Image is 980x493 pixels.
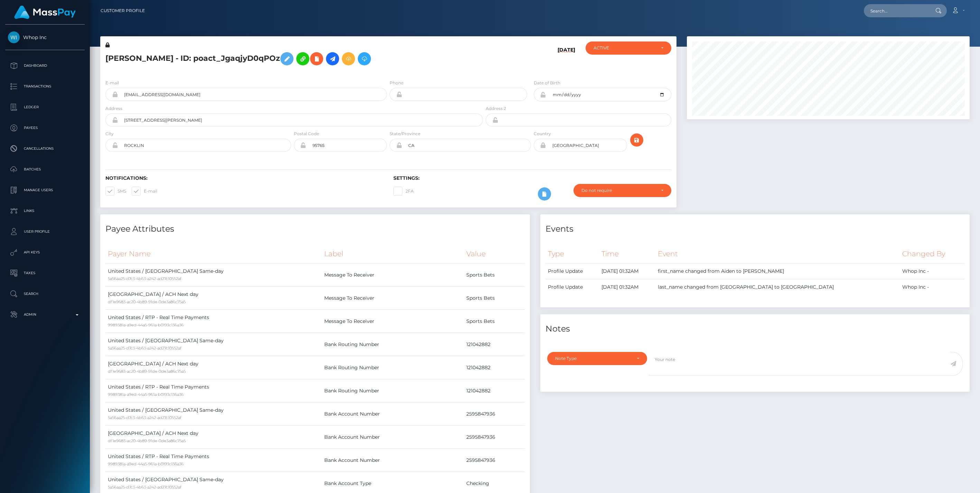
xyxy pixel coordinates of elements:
[108,462,184,466] small: 9989381a-a9ed-44a5-961a-b0193c136a36
[545,263,599,279] td: Profile Update
[393,175,671,181] h6: Settings:
[545,244,599,263] th: Type
[108,346,181,351] small: 5a56aa25-d7c3-4b63-a242-ad27c10552af
[573,184,671,197] button: Do not require
[864,4,929,17] input: Search...
[464,287,525,310] td: Sports Bets
[322,379,464,402] td: Bank Routing Number
[322,449,464,472] td: Bank Account Number
[486,105,506,112] label: Address 2
[105,449,322,472] td: United States / RTP - Real Time Payments
[105,49,479,69] h5: [PERSON_NAME] - ID: poact_JgaqjyD0qPOz
[8,81,82,92] p: Transactions
[105,175,383,181] h6: Notifications:
[105,402,322,426] td: United States / [GEOGRAPHIC_DATA] Same-day
[8,289,82,299] p: Search
[464,263,525,287] td: Sports Bets
[599,263,656,279] td: [DATE] 01:32AM
[322,310,464,333] td: Message To Receiver
[105,105,122,112] label: Address
[5,34,85,40] span: Whop Inc
[594,45,655,51] div: ACTIVE
[534,80,560,86] label: Date of Birth
[8,123,82,133] p: Payees
[900,244,964,263] th: Changed By
[108,485,181,490] small: 5a56aa25-d7c3-4b63-a242-ad27c10552af
[8,226,82,237] p: User Profile
[547,352,647,365] button: Note Type
[108,369,186,374] small: df1e9683-ac20-4b89-91de-0de3a86c75a5
[464,244,525,263] th: Value
[534,131,551,137] label: Country
[390,80,403,86] label: Phone
[464,449,525,472] td: 2595847936
[326,52,339,65] a: Initiate Payout
[132,187,157,196] label: E-mail
[464,310,525,333] td: Sports Bets
[555,356,631,361] div: Note Type
[545,223,965,235] h4: Events
[105,131,114,137] label: City
[294,131,319,137] label: Postal Code
[14,6,76,19] img: MassPay Logo
[8,247,82,258] p: API Keys
[105,263,322,287] td: United States / [GEOGRAPHIC_DATA] Same-day
[5,119,85,137] a: Payees
[599,244,656,263] th: Time
[464,333,525,356] td: 121042882
[8,61,82,71] p: Dashboard
[545,279,599,295] td: Profile Update
[5,99,85,116] a: Ledger
[5,57,85,74] a: Dashboard
[8,206,82,216] p: Links
[8,143,82,154] p: Cancellations
[464,426,525,449] td: 2595847936
[393,187,414,196] label: 2FA
[5,264,85,282] a: Taxes
[105,223,525,235] h4: Payee Attributes
[105,356,322,379] td: [GEOGRAPHIC_DATA] / ACH Next day
[105,426,322,449] td: [GEOGRAPHIC_DATA] / ACH Next day
[586,41,671,55] button: ACTIVE
[105,379,322,402] td: United States / RTP - Real Time Payments
[105,287,322,310] td: [GEOGRAPHIC_DATA] / ACH Next day
[8,309,82,320] p: Admin
[5,182,85,199] a: Manage Users
[545,323,965,335] h4: Notes
[105,187,126,196] label: SMS
[322,287,464,310] td: Message To Receiver
[8,268,82,278] p: Taxes
[108,438,186,443] small: df1e9683-ac20-4b89-91de-0de3a86c75a5
[5,306,85,323] a: Admin
[464,379,525,402] td: 121042882
[599,279,656,295] td: [DATE] 01:32AM
[8,185,82,195] p: Manage Users
[655,263,900,279] td: first_name changed from Aiden to [PERSON_NAME]
[108,323,184,327] small: 9989381a-a9ed-44a5-961a-b0193c136a36
[8,102,82,112] p: Ledger
[900,263,964,279] td: Whop Inc -
[108,276,181,281] small: 5a56aa25-d7c3-4b63-a242-ad27c10552af
[322,426,464,449] td: Bank Account Number
[655,279,900,295] td: last_name changed from [GEOGRAPHIC_DATA] to [GEOGRAPHIC_DATA]
[5,244,85,261] a: API Keys
[108,415,181,420] small: 5a56aa25-d7c3-4b63-a242-ad27c10552af
[322,244,464,263] th: Label
[5,285,85,303] a: Search
[464,402,525,426] td: 2595847936
[581,188,655,193] div: Do not require
[322,263,464,287] td: Message To Receiver
[108,299,186,304] small: df1e9683-ac20-4b89-91de-0de3a86c75a5
[8,31,20,43] img: Whop Inc
[101,3,145,18] a: Customer Profile
[322,356,464,379] td: Bank Routing Number
[8,164,82,175] p: Batches
[105,333,322,356] td: United States / [GEOGRAPHIC_DATA] Same-day
[558,47,575,71] h6: [DATE]
[5,161,85,178] a: Batches
[464,356,525,379] td: 121042882
[5,223,85,240] a: User Profile
[5,78,85,95] a: Transactions
[655,244,900,263] th: Event
[900,279,964,295] td: Whop Inc -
